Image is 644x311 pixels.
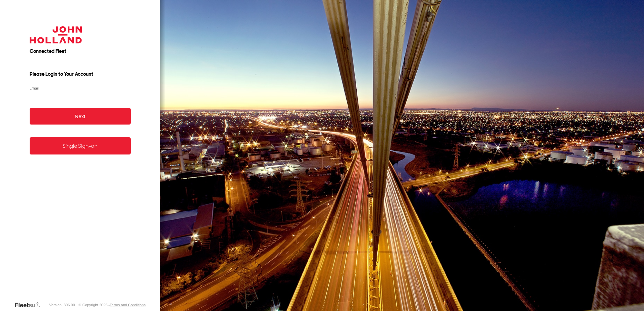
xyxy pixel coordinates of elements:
h3: Please Login to Your Account [30,71,131,77]
a: Visit our Website [14,302,45,308]
div: Version: 306.00 [49,303,75,307]
h2: Connected Fleet [30,48,131,55]
button: Next [30,108,131,125]
label: Email [30,85,131,91]
a: Terms and Conditions [110,303,146,307]
img: John Holland [30,26,82,43]
div: © Copyright 2025 - [78,303,146,307]
a: Single Sign-on [30,137,131,154]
